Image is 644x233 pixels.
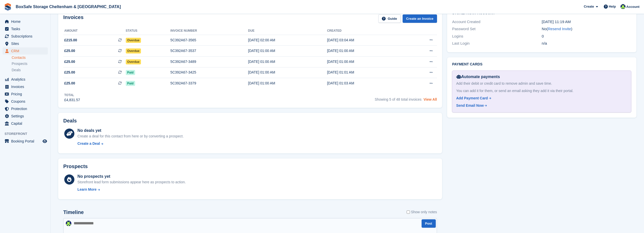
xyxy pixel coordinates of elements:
[63,14,84,23] h2: Invoices
[542,33,631,39] div: 0
[327,81,406,86] div: [DATE] 01:03 AM
[126,27,171,35] th: Status
[452,26,542,32] div: Password Set
[3,40,48,47] a: menu
[64,81,75,86] span: £25.00
[11,33,41,40] span: Subscriptions
[548,27,571,31] a: Resend Invite
[77,141,100,146] div: Create a Deal
[63,164,88,169] h2: Prospects
[126,70,135,75] span: Paid
[14,3,123,11] a: BoxSafe Storage Cheltenham & [GEOGRAPHIC_DATA]
[126,59,141,64] span: Overdue
[456,96,625,101] a: Add Payment Card
[3,105,48,112] a: menu
[456,103,484,108] div: Send Email Now
[64,48,75,53] span: £25.00
[403,14,437,23] a: Create an Invoice
[126,48,141,53] span: Overdue
[452,41,542,46] div: Last Login
[542,41,631,46] div: n/a
[407,209,410,215] input: Show only notes
[12,61,48,66] a: Prospects
[77,187,186,192] a: Learn More
[626,4,639,9] span: Account
[12,61,27,66] span: Prospects
[248,70,327,75] div: [DATE] 01:00 AM
[327,70,406,75] div: [DATE] 01:01 AM
[63,27,126,35] th: Amount
[542,19,631,25] div: [DATE] 11:19 AM
[170,70,248,75] div: 5C392A67-3425
[170,59,248,64] div: 5C392A67-3489
[64,38,77,43] span: £215.00
[456,88,627,94] div: You can add it for them, or send an email asking they add it via their portal.
[424,97,437,101] a: View All
[452,62,631,66] h2: Payment cards
[170,81,248,86] div: 5C392A67-3379
[452,33,542,39] div: Logins
[5,131,50,136] span: Storefront
[170,27,248,35] th: Invoice number
[3,83,48,90] a: menu
[170,48,248,53] div: 5C392A67-3537
[327,48,406,53] div: [DATE] 01:00 AM
[248,27,327,35] th: Due
[4,3,12,11] img: stora-icon-8386f47178a22dfd0bd8f6a31ec36ba5ce8667c1dd55bd0f319d3a0aa187defe.svg
[248,38,327,43] div: [DATE] 02:00 AM
[12,67,48,73] a: Deals
[11,91,41,98] span: Pricing
[11,47,41,55] span: CRM
[3,33,48,40] a: menu
[77,173,186,180] div: No prospects yet
[11,40,41,47] span: Sites
[452,19,542,25] div: Account Created
[11,105,41,112] span: Protection
[63,209,84,215] h2: Timeline
[11,98,41,105] span: Coupons
[620,4,626,9] img: Charlie Hammond
[11,120,41,127] span: Capital
[456,81,627,86] div: Add their debit or credit card to remove admin and save time.
[3,120,48,127] a: menu
[64,93,80,97] div: Total
[77,187,96,192] div: Learn More
[547,27,572,31] span: ( )
[12,68,21,73] span: Deals
[3,25,48,32] a: menu
[11,138,41,145] span: Booking Portal
[170,38,248,43] div: 5C392A67-3565
[77,128,183,134] div: No deals yet
[375,97,422,101] span: Showing 5 of 48 total invoices
[327,59,406,64] div: [DATE] 01:00 AM
[248,59,327,64] div: [DATE] 01:00 AM
[42,138,48,144] a: Preview store
[542,26,631,32] div: No
[12,55,48,60] a: Contacts
[609,4,616,9] span: Help
[3,91,48,98] a: menu
[126,38,141,43] span: Overdue
[64,70,75,75] span: £25.00
[64,97,80,103] div: £4,831.57
[248,48,327,53] div: [DATE] 01:00 AM
[3,138,48,145] a: menu
[77,141,183,146] a: Create a Deal
[3,47,48,55] a: menu
[11,25,41,32] span: Tasks
[327,27,406,35] th: Created
[378,14,401,23] a: Guide
[3,113,48,120] a: menu
[3,76,48,83] a: menu
[584,4,594,9] span: Create
[456,74,627,80] div: Automate payments
[64,59,75,64] span: £25.00
[11,113,41,120] span: Settings
[11,83,41,90] span: Invoices
[3,18,48,25] a: menu
[248,81,327,86] div: [DATE] 01:00 AM
[3,98,48,105] a: menu
[407,209,437,215] label: Show only notes
[327,38,406,43] div: [DATE] 03:04 AM
[126,81,135,86] span: Paid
